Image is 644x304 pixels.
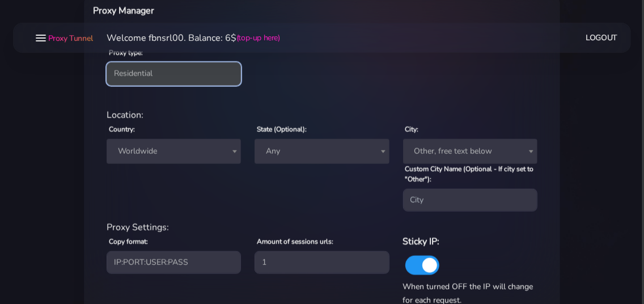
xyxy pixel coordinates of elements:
label: Custom City Name (Optional - If city set to "Other"): [405,164,537,184]
label: Proxy type: [109,48,143,58]
h6: Proxy Manager [93,3,354,18]
h6: Sticky IP: [403,234,537,249]
a: (top-up here) [236,32,280,44]
span: Other, free text below [410,143,531,159]
label: City: [405,124,419,134]
span: Worldwide [107,139,241,164]
span: Worldwide [113,143,234,159]
a: Proxy Tunnel [46,29,93,47]
span: Any [261,143,382,159]
span: Other, free text below [403,139,537,164]
input: City [403,189,537,212]
a: Logout [586,27,618,48]
div: Proxy Settings: [100,221,544,234]
span: Proxy Tunnel [48,33,93,44]
label: Country: [109,124,135,134]
label: Copy format: [109,237,148,247]
label: State (Optional): [257,124,307,134]
label: Amount of sessions urls: [257,237,333,247]
iframe: Webchat Widget [477,119,630,290]
span: Any [255,139,389,164]
li: Welcome fbnsrl00. Balance: 6$ [93,31,280,45]
div: Location: [100,108,544,122]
